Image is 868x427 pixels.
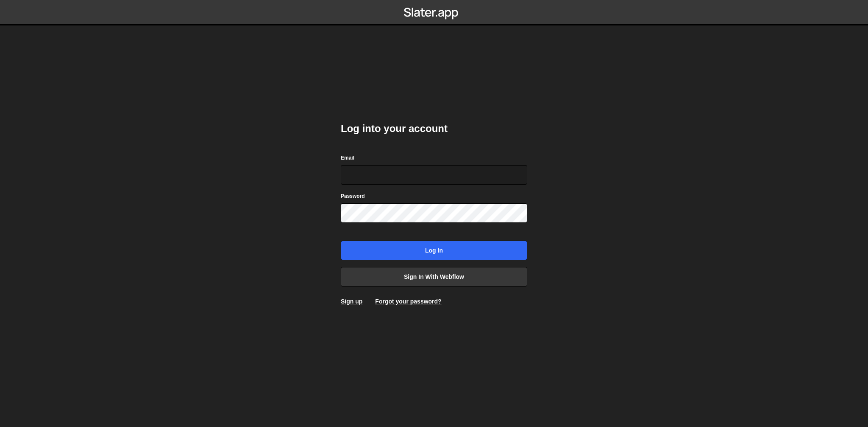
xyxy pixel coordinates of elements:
[341,241,527,260] input: Log in
[341,192,365,200] label: Password
[341,298,362,305] a: Sign up
[341,122,527,135] h2: Log into your account
[341,154,354,162] label: Email
[375,298,441,305] a: Forgot your password?
[341,267,527,287] a: Sign in with Webflow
